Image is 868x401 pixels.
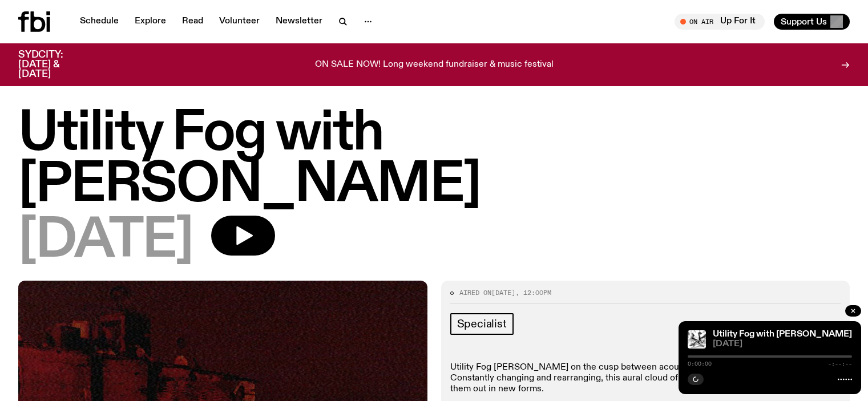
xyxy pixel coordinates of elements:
[781,17,827,27] span: Support Us
[774,14,850,30] button: Support Us
[713,330,852,339] a: Utility Fog with [PERSON_NAME]
[459,288,491,297] span: Aired on
[491,288,515,297] span: [DATE]
[688,361,712,367] span: 0:00:00
[457,318,507,330] span: Specialist
[128,14,173,30] a: Explore
[515,288,551,297] span: , 12:00pm
[713,340,852,349] span: [DATE]
[688,330,706,349] img: Cover to Slikback's album Attrition
[73,14,126,30] a: Schedule
[18,108,850,211] h1: Utility Fog with [PERSON_NAME]
[450,313,514,335] a: Specialist
[269,14,329,30] a: Newsletter
[450,362,841,395] p: Utility Fog [PERSON_NAME] on the cusp between acoustic and electronic, organic and digital. Const...
[18,50,91,79] h3: SYDCITY: [DATE] & [DATE]
[675,14,765,30] button: On AirUp For It
[828,361,852,367] span: -:--:--
[18,216,193,267] span: [DATE]
[212,14,267,30] a: Volunteer
[315,60,554,70] p: ON SALE NOW! Long weekend fundraiser & music festival
[175,14,210,30] a: Read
